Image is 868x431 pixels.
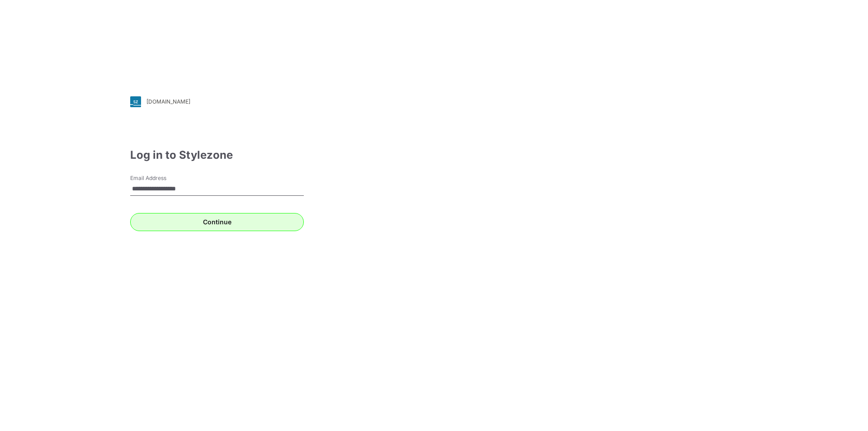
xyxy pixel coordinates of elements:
img: svg+xml;base64,PHN2ZyB3aWR0aD0iMjgiIGhlaWdodD0iMjgiIHZpZXdCb3g9IjAgMCAyOCAyOCIgZmlsbD0ibm9uZSIgeG... [130,96,141,107]
button: Continue [130,213,304,231]
a: [DOMAIN_NAME] [130,96,304,107]
div: [DOMAIN_NAME] [146,98,190,105]
img: browzwear-logo.73288ffb.svg [732,23,845,39]
div: Log in to Stylezone [130,147,304,163]
label: Email Address [130,174,193,182]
